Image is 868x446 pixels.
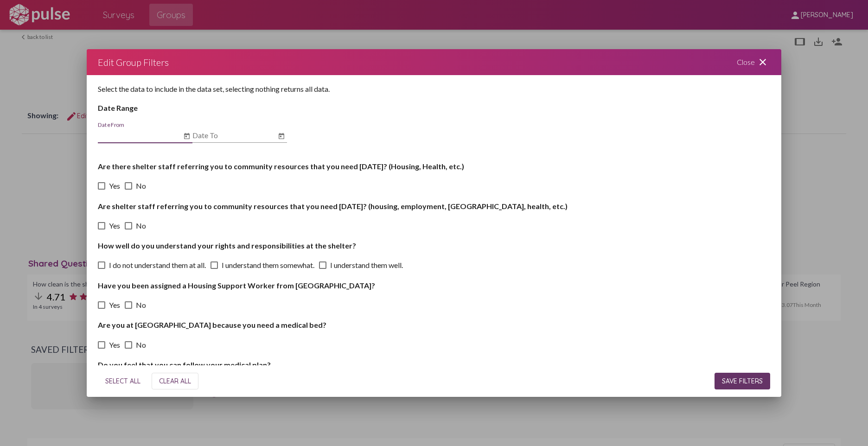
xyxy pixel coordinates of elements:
[98,84,330,93] span: Select the data to include in the data set, selecting nothing returns all data.
[276,131,287,142] button: Open calendar
[109,180,120,191] span: Yes
[722,377,763,385] span: SAVE FILTERS
[98,202,770,210] h4: Are shelter staff referring you to community resources that you need [DATE]? (housing, employment...
[136,220,146,231] span: No
[222,260,314,271] span: I understand them somewhat.
[109,339,120,350] span: Yes
[98,320,770,329] h4: Are you at [GEOGRAPHIC_DATA] because you need a medical bed?
[98,55,169,70] div: Edit Group Filters
[98,373,148,389] button: SELECT ALL
[330,260,403,271] span: I understand them well.
[136,339,146,350] span: No
[109,299,120,311] span: Yes
[726,49,781,75] div: Close
[105,377,140,385] span: SELECT ALL
[98,360,770,369] h4: Do you feel that you can follow your medical plan?
[98,281,770,290] h4: Have you been assigned a Housing Support Worker from [GEOGRAPHIC_DATA]?
[136,180,146,191] span: No
[98,103,770,112] h4: Date Range
[98,162,770,171] h4: Are there shelter staff referring you to community resources that you need [DATE]? (Housing, Heal...
[181,131,192,142] button: Open calendar
[715,373,770,389] button: SAVE FILTERS
[152,373,198,389] button: CLEAR ALL
[159,377,191,385] span: CLEAR ALL
[98,241,770,250] h4: How well do you understand your rights and responsibilities at the shelter?
[757,57,768,68] mat-icon: close
[109,220,120,231] span: Yes
[136,299,146,311] span: No
[109,260,206,271] span: I do not understand them at all.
